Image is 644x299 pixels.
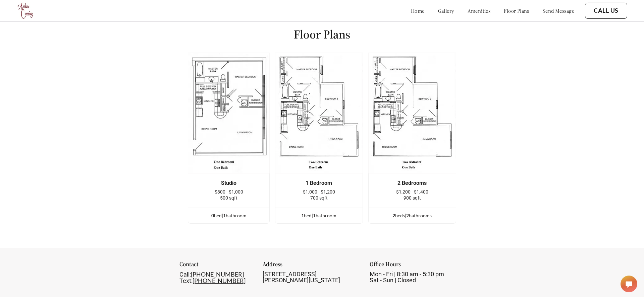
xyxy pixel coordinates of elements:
[585,3,627,19] button: Call Us
[179,277,193,284] span: Text:
[370,261,465,271] div: Office Hours
[406,213,409,218] span: 2
[179,261,251,271] div: Contact
[438,7,454,14] a: gallery
[411,7,425,14] a: home
[369,212,456,219] div: bed s | bathroom s
[188,212,269,219] div: bed | bathroom
[263,261,358,271] div: Address
[223,213,226,218] span: 1
[396,189,428,195] span: $1,200 - $1,400
[220,195,237,201] span: 500 sqft
[263,271,358,283] div: [STREET_ADDRESS][PERSON_NAME][US_STATE]
[310,195,328,201] span: 700 sqft
[301,213,304,218] span: 1
[198,180,259,186] div: Studio
[275,212,363,219] div: bed | bathroom
[594,7,619,14] a: Call Us
[193,277,246,284] a: [PHONE_NUMBER]
[404,195,421,201] span: 900 sqft
[303,189,335,195] span: $1,000 - $1,200
[392,213,395,218] span: 2
[211,213,214,218] span: 0
[275,53,363,173] img: example
[17,2,35,20] img: logo.png
[294,27,350,42] h1: Floor Plans
[379,180,446,186] div: 2 Bedrooms
[368,53,456,173] img: example
[285,180,353,186] div: 1 Bedroom
[191,271,244,278] a: [PHONE_NUMBER]
[370,271,465,283] div: Mon - Fri | 8:30 am - 5:30 pm
[543,7,574,14] a: send message
[313,213,316,218] span: 1
[370,277,416,284] span: Sat - Sun | Closed
[468,7,491,14] a: amenities
[188,53,270,173] img: example
[179,271,191,278] span: Call:
[215,189,243,195] span: $800 - $1,000
[504,7,529,14] a: floor plans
